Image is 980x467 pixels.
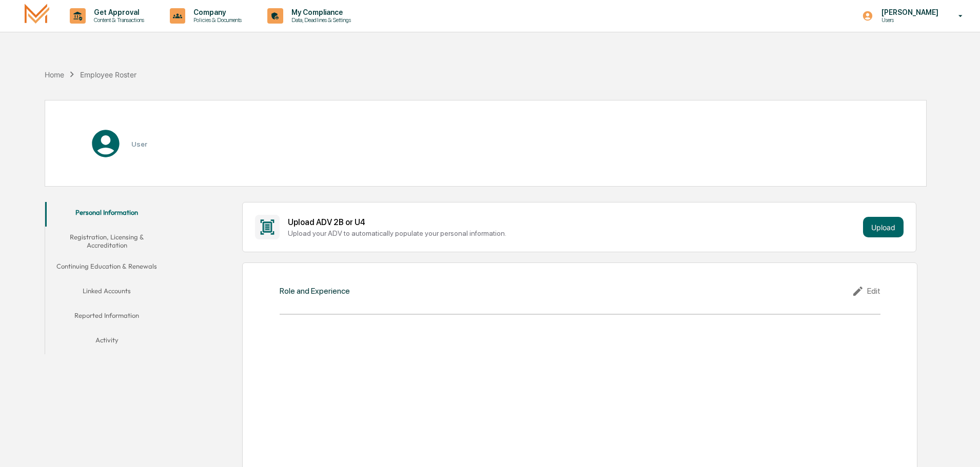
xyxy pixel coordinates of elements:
h3: User [131,140,147,148]
button: Personal Information [45,202,168,227]
p: Users [873,16,944,24]
button: Registration, Licensing & Accreditation [45,227,168,256]
button: Activity [45,330,168,354]
p: Content & Transactions [86,16,149,24]
button: Reported Information [45,305,168,330]
p: My Compliance [283,8,356,16]
button: Linked Accounts [45,280,168,305]
button: Continuing Education & Renewals [45,256,168,280]
div: secondary tabs example [45,202,168,354]
div: Upload your ADV to automatically populate your personal information. [288,229,859,237]
p: Get Approval [86,8,149,16]
div: Edit [852,285,880,297]
div: Home [45,70,64,79]
div: Employee Roster [80,70,136,79]
p: Data, Deadlines & Settings [283,16,356,24]
button: Upload [863,217,904,237]
img: logo [25,4,49,28]
p: Company [185,8,247,16]
p: [PERSON_NAME] [873,8,944,16]
div: Upload ADV 2B or U4 [288,217,859,227]
p: Policies & Documents [185,16,247,24]
div: Role and Experience [280,286,350,296]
